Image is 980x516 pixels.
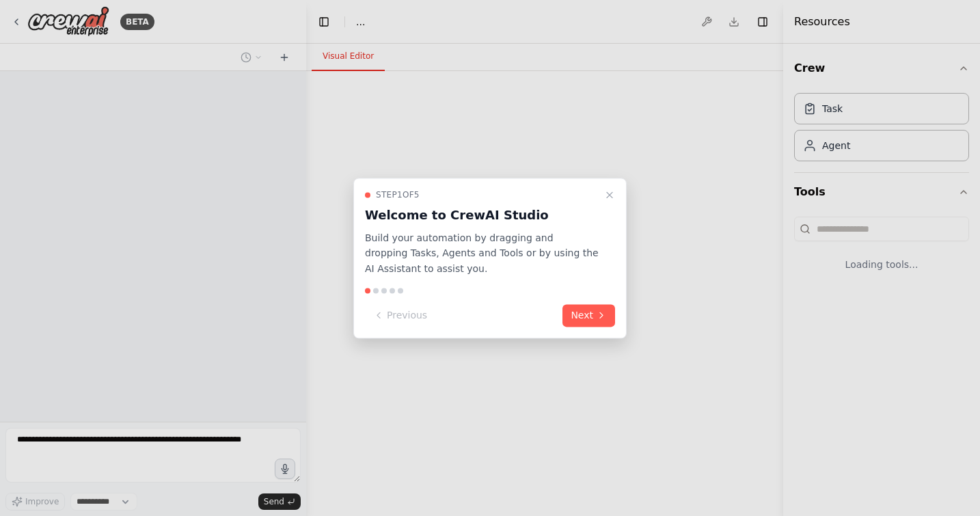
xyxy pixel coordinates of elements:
h3: Welcome to CrewAI Studio [365,206,599,225]
p: Build your automation by dragging and dropping Tasks, Agents and Tools or by using the AI Assista... [365,230,599,277]
button: Next [562,304,615,327]
button: Previous [365,304,435,327]
span: Step 1 of 5 [376,189,420,200]
button: Hide left sidebar [314,12,334,31]
button: Close walkthrough [601,187,618,203]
